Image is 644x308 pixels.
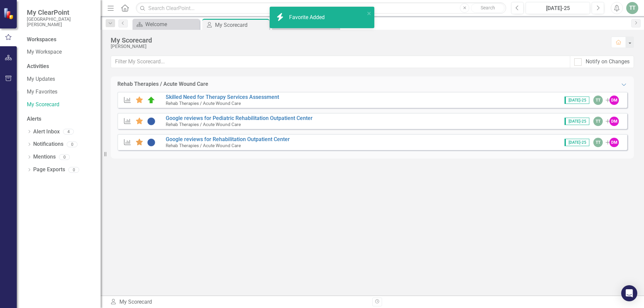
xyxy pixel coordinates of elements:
[166,115,313,121] a: Google reviews for Pediatric Rehabilitation Outpatient Center
[593,96,603,105] div: TT
[147,138,156,146] img: No Information
[27,36,56,44] div: Workspaces
[367,9,372,17] button: close
[111,44,604,49] div: [PERSON_NAME]
[27,115,94,123] div: Alerts
[147,96,156,104] img: On Target
[593,138,603,147] div: TT
[621,285,637,301] div: Open Intercom Messenger
[626,2,638,14] button: TT
[609,117,619,126] div: DM
[110,298,367,306] div: My Scorecard
[68,167,79,173] div: 0
[67,141,77,147] div: 0
[3,8,15,19] img: ClearPoint Strategy
[27,88,94,96] a: My Favorites
[565,139,589,146] span: [DATE]-25
[147,117,156,125] img: No Information
[481,5,495,10] span: Search
[166,94,279,100] a: Skilled Need for Therapy Services Assessment
[33,140,63,148] a: Notifications
[593,117,603,126] div: TT
[526,2,590,14] button: [DATE]-25
[117,80,208,88] div: Rehab Therapies / Acute Wound Care
[145,20,198,28] div: Welcome
[111,37,604,44] div: My Scorecard
[134,20,198,28] a: Welcome
[27,48,94,56] a: My Workspace
[609,138,619,147] div: DM
[528,4,588,12] div: [DATE]-25
[63,129,74,135] div: 4
[27,16,94,27] small: [GEOGRAPHIC_DATA][PERSON_NAME]
[27,101,94,109] a: My Scorecard
[111,56,570,68] input: Filter My Scorecard...
[59,154,70,160] div: 0
[33,128,60,136] a: Alert Inbox
[586,58,630,66] div: Notify on Changes
[166,143,241,148] small: Rehab Therapies / Acute Wound Care
[289,14,326,21] div: Favorite Added
[609,96,619,105] div: DM
[33,153,56,161] a: Mentions
[33,166,65,174] a: Page Exports
[166,101,241,106] small: Rehab Therapies / Acute Wound Care
[27,8,94,16] span: My ClearPoint
[27,75,94,83] a: My Updates
[215,21,268,29] div: My Scorecard
[471,3,504,13] button: Search
[166,122,241,127] small: Rehab Therapies / Acute Wound Care
[27,63,94,70] div: Activities
[565,97,589,104] span: [DATE]-25
[565,118,589,125] span: [DATE]-25
[166,136,290,142] a: Google reviews for Rehabilitation Outpatient Center
[136,2,506,14] input: Search ClearPoint...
